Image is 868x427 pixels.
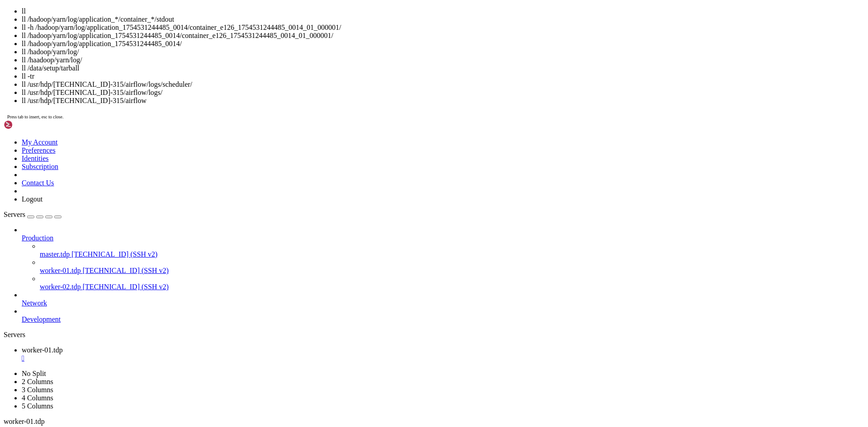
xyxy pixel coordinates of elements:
a: 3 Columns [22,386,53,394]
x-row: -rw-r--r-- 1 devadmin devadmin 26416 [DATE] 09:13 hs_err_pid32407.log [4,334,750,342]
x-row: [devadmin@worker-01 ~]$ ll [4,303,750,311]
a: Development [22,315,864,324]
x-row: prospector.scanner.check_interval: 10s [4,180,750,188]
a: Servers [4,211,61,218]
x-row: filebeat.inputs: [4,34,750,42]
x-row: tmpfs 783M 0 783M 0% /run/user/1000 [4,4,750,11]
x-row: type: pattern [4,119,750,127]
a:  [22,354,864,362]
span: worker-02.tdp [40,283,81,291]
a: No Split [22,370,46,377]
x-row: file_identity.path: true # Use path-based identity [4,173,750,180]
x-row: [devadmin@worker-01 ~]$ nohup /data/setup/filebeat-9.1.0-linux-x86_64/filebeat -c /data/setup/fil... [4,288,750,296]
a: worker-01.tdp [TECHNICAL_ID] (SSH v2) [40,267,864,275]
li: ll /haadoop/yarn/log/ [22,56,864,64]
span: worker-01.tdp [40,267,81,274]
div: Servers [4,331,864,339]
span: filebeat [300,280,329,287]
li: ll /hadoop/yarn/log/ [22,48,864,56]
li: worker-02.tdp [TECHNICAL_ID] (SSH v2) [40,275,864,291]
span: [TECHNICAL_ID] (SSH v2) [71,250,157,258]
a: 4 Columns [22,394,53,402]
li: ll -h /hadoop/yarn/log/application_1754531244485_0014/container_e126_1754531244485_0014_01_000001/ [22,23,864,32]
x-row: devadmin 21059 0.0 0.0 112812 972 pts/0 S+ 14:36 0:00 grep --color=auto [4,280,750,288]
li: ll /usr/hdp/[TECHNICAL_ID]-315/airflow [22,97,864,105]
x-row: - /hadoop/yarn/log/application_*/container_*/stderr [4,80,750,88]
x-row: [devadmin@worker-01 ~]$ ll [4,357,750,365]
li: ll /hadoop/yarn/log/application_1754531244485_0014/ [22,40,864,48]
x-row: filebeat.registry.path: /data/setup/filebeat-9.1.0-linux-x86_64/data/registry [4,219,750,226]
li: master.tdp [TECHNICAL_ID] (SSH v2) [40,242,864,258]
li: ll /hadoop/yarn/log/application_1754531244485_0014/container_e126_1754531244485_0014_01_000001/ [22,32,864,40]
x-row: [devadmin@worker-01 ~]$ cat /data/setup/filebeat-9.1.0-linux-x86_64/filebeat.yml [4,27,750,34]
li: ll -tr [22,72,864,80]
li: worker-01.tdp [TECHNICAL_ID] (SSH v2) [40,258,864,275]
x-row: -rw-r--r-- 1 devadmin devadmin 26416 [DATE] 10:51 hs_err_pid12768.log [4,326,750,334]
x-row: - type: filestream [4,42,750,50]
x-row: id: yarn_logs [4,50,750,57]
x-row: hosts: ["[TECHNICAL_ID]"] [4,242,750,249]
img: Shellngn [4,120,56,129]
x-row: negate: false [4,134,750,142]
div: (26, 46) [103,357,106,365]
a: Logout [22,195,42,203]
x-row: - /hadoop/yarn/log/application_*/container_*/stdout [4,73,750,80]
span: [TECHNICAL_ID] (SSH v2) [83,267,169,274]
x-row: pattern: "^.*" [4,127,750,134]
li: Network [22,291,864,307]
x-row: -rw-r--r-- 1 devadmin devadmin 380317 [DATE] 14:37 logstash.log [4,349,750,357]
x-row: total 668 [4,311,750,319]
x-row: [devadmin@worker-01 ~]$ vi /data/setup/filebeat-9.1.0-linux-x86_64/filebeat.yml [4,265,750,272]
x-row: match: after [4,142,750,150]
x-row: [devadmin@worker-01 ~]$ cat [4,11,750,19]
x-row: -rw-r--r-- 1 devadmin devadmin 83935 [DATE] 14:37 kibana.log [4,342,750,349]
x-row: - /hadoop/yarn/log/application_*/container_*/launch_[DOMAIN_NAME] [4,88,750,96]
span: worker-01.tdp [22,346,63,354]
span: master.tdp [40,250,70,258]
x-row: -rw-r--r-- 1 devadmin devadmin 16347 [DATE] 14:37 filebeat.log [4,319,750,326]
span: Network [22,299,47,307]
x-row: ignore_older: 96h [4,188,750,196]
span: Servers [4,211,25,218]
li: ll [22,7,864,15]
x-row: enabled: true [4,57,750,65]
x-row: parsers: [4,103,750,111]
x-row: [1] 21110 [4,296,750,303]
li: Development [22,307,864,324]
a: worker-01.tdp [22,346,864,362]
a: Identities [22,155,49,162]
x-row: clean_removed: true [4,203,750,211]
x-row: skip_newline: false [4,157,750,165]
a: master.tdp [TECHNICAL_ID] (SSH v2) [40,250,864,258]
span: Development [22,315,61,323]
li: ll /data/setup/tarball [22,64,864,72]
x-row: paths: [4,65,750,73]
span: ✅ [127,173,134,180]
a: Production [22,234,864,242]
a: Contact Us [22,179,54,187]
li: ll /hadoop/yarn/log/application_*/container_*/stdout [22,15,864,23]
x-row: ^C [4,19,750,27]
x-row: output.logstash: [4,234,750,242]
x-row: max_lines: 10000 [4,150,750,157]
span: worker-01.tdp [4,418,45,425]
a: 5 Columns [22,402,53,410]
x-row: clean_inactive: 168h [4,196,750,203]
a: 2 Columns [22,378,53,385]
a: worker-02.tdp [TECHNICAL_ID] (SSH v2) [40,283,864,291]
x-row: [devadmin@worker-01 ~]$ ps -aux | grep filebeat [4,272,750,280]
x-row: [devadmin@worker-01 ~]$ rm -rf /data/setup/filebeat-9.1.0-linux-x86_64/data/registry/filebeat [4,257,750,265]
a: Subscription [22,163,58,170]
li: ll /usr/hdp/[TECHNICAL_ID]-315/airflow/logs/scheduler/ [22,80,864,89]
a: Network [22,299,864,307]
a: Preferences [22,146,56,154]
span: [TECHNICAL_ID] (SSH v2) [83,283,169,291]
span: Production [22,234,53,242]
x-row: - multiline: [4,111,750,119]
li: Production [22,226,864,291]
a: My Account [22,138,58,146]
li: ll /usr/hdp/[TECHNICAL_ID]-315/airflow/logs/ [22,89,864,97]
span: Press tab to insert, esc to close. [7,114,63,119]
